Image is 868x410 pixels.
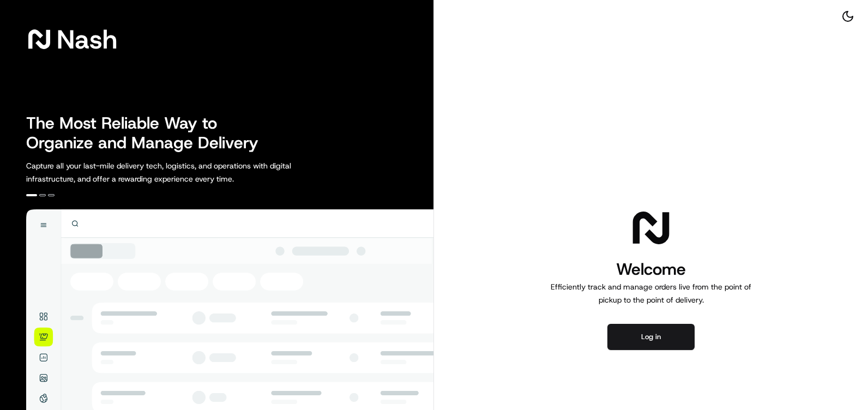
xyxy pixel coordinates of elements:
[26,113,270,153] h2: The Most Reliable Way to Organize and Manage Delivery
[546,280,756,306] p: Efficiently track and manage orders live from the point of pickup to the point of delivery.
[546,258,756,280] h1: Welcome
[607,324,695,350] button: Log in
[57,28,117,50] span: Nash
[26,159,340,185] p: Capture all your last-mile delivery tech, logistics, and operations with digital infrastructure, ...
